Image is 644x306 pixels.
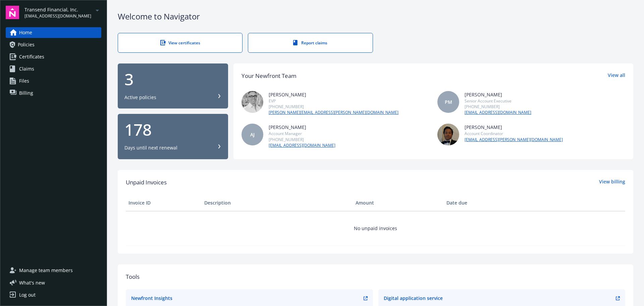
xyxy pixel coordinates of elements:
[6,6,19,19] img: navigator-logo.svg
[126,211,625,245] td: No unpaid invoices
[608,72,625,80] a: View all
[465,124,563,131] div: [PERSON_NAME]
[124,94,156,101] div: Active policies
[126,272,625,281] div: Tools
[24,6,91,13] span: Transend Financial, Inc.
[465,91,531,98] div: [PERSON_NAME]
[262,40,359,46] div: Report claims
[124,144,177,151] div: Days until next renewal
[465,110,531,116] a: [EMAIL_ADDRESS][DOMAIN_NAME]
[124,71,221,87] div: 3
[384,295,443,302] div: Digital application service
[93,6,101,14] a: arrowDropDown
[465,98,531,104] div: Senior Account Executive
[131,40,229,46] div: View certificates
[241,72,297,80] div: Your Newfront Team
[118,11,633,22] div: Welcome to Navigator
[118,114,228,159] button: 178Days until next renewal
[6,279,56,286] button: What's new
[269,91,398,98] div: [PERSON_NAME]
[6,63,101,74] a: Claims
[118,63,228,109] button: 3Active policies
[202,195,353,211] th: Description
[269,110,398,116] a: [PERSON_NAME][EMAIL_ADDRESS][PERSON_NAME][DOMAIN_NAME]
[269,124,335,131] div: [PERSON_NAME]
[6,27,101,38] a: Home
[269,142,335,148] a: [EMAIL_ADDRESS][DOMAIN_NAME]
[19,63,34,74] span: Claims
[250,131,255,138] span: AJ
[126,178,167,187] span: Unpaid Invoices
[19,279,45,286] span: What ' s new
[6,76,101,86] a: Files
[19,88,33,98] span: Billing
[437,124,459,145] img: photo
[24,13,91,19] span: [EMAIL_ADDRESS][DOMAIN_NAME]
[269,131,335,136] div: Account Manager
[445,98,452,105] span: PM
[241,91,263,113] img: photo
[269,104,398,110] div: [PHONE_NUMBER]
[6,51,101,62] a: Certificates
[444,195,520,211] th: Date due
[19,265,73,276] span: Manage team members
[19,76,29,86] span: Files
[599,178,625,187] a: View billing
[465,104,531,110] div: [PHONE_NUMBER]
[353,195,444,211] th: Amount
[6,265,101,276] a: Manage team members
[118,33,243,53] a: View certificates
[248,33,373,53] a: Report claims
[126,195,202,211] th: Invoice ID
[24,6,101,19] button: Transend Financial, Inc.[EMAIL_ADDRESS][DOMAIN_NAME]arrowDropDown
[19,27,32,38] span: Home
[6,88,101,98] a: Billing
[19,290,36,300] div: Log out
[131,295,172,302] div: Newfront Insights
[269,98,398,104] div: EVP
[465,137,563,143] a: [EMAIL_ADDRESS][PERSON_NAME][DOMAIN_NAME]
[465,131,563,136] div: Account Coordinator
[18,39,35,50] span: Policies
[269,137,335,142] div: [PHONE_NUMBER]
[124,122,221,138] div: 178
[19,51,44,62] span: Certificates
[6,39,101,50] a: Policies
